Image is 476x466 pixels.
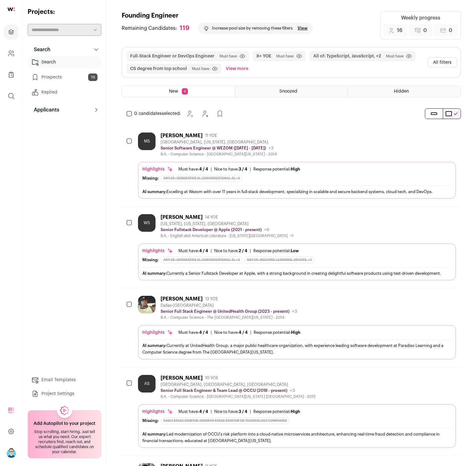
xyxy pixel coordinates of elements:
span: High [291,409,300,414]
div: B.A. - Computer Science - [GEOGRAPHIC_DATA][US_STATE] [GEOGRAPHIC_DATA] - 2015 [161,394,315,399]
a: Hidden [348,86,461,97]
span: New [169,89,178,94]
span: 11 YOE [205,133,217,138]
span: selected: [134,111,181,117]
div: Nice to have: [214,409,247,414]
span: AI summary: [142,271,167,275]
div: Must have: [178,409,208,414]
div: Missing: [142,418,159,423]
button: 8+ YOE [257,53,271,59]
div: Missing: [142,176,159,181]
div: Highlights [142,409,173,415]
button: View more [225,64,250,74]
span: 3 / 4 [239,167,247,171]
span: 0 [449,27,452,34]
div: AS [138,375,156,393]
div: [PERSON_NAME] [161,375,203,381]
span: +3 [268,146,274,150]
span: Must have [386,54,404,59]
div: 119 [180,24,189,32]
p: Applicants [30,106,59,114]
div: Response potential: [253,248,299,253]
div: Stop scrolling, start hiring. Just tell us what you need. Our expert recruiters find, reach out, ... [32,429,97,454]
span: Low [291,249,299,253]
img: 475f075d693b9a71f21b737080edc127ca374a42d3edba22696b4931feb6d599.jpg [138,296,156,313]
a: View [298,26,308,31]
span: Remaining Candidates: [122,24,177,32]
a: Email Templates [28,374,101,386]
span: 4 / 4 [199,330,208,334]
span: 14 YOE [205,215,218,220]
div: Led modernization of OCCU's risk platform into a cloud-native microservices architecture, enhanci... [142,431,452,444]
span: 0 [423,27,427,34]
p: Senior Full Stack Engineer @ UnitedHealth Group (2023 - present) [161,309,289,314]
span: 4 / 4 [239,330,248,334]
span: Must have [219,54,237,59]
a: Company and ATS Settings [4,46,19,61]
span: Hidden [394,89,409,94]
a: MS [PERSON_NAME] 11 YOE [GEOGRAPHIC_DATA], [US_STATE], [GEOGRAPHIC_DATA] Senior Software Engineer... [138,133,456,199]
span: AI summary: [142,432,167,436]
div: Any of: Generative AI, Conversational AI, +2 [161,257,242,263]
div: Response potential: [253,167,300,172]
div: MS [138,133,156,150]
a: Prospects16 [28,71,101,84]
a: [PERSON_NAME] 13 YOE Dallas-[GEOGRAPHIC_DATA] Senior Full Stack Engineer @ UnitedHealth Group (20... [138,296,456,359]
a: Company Lists [4,67,19,82]
span: 16 [397,27,402,34]
span: 8 [182,88,188,95]
span: 3 / 4 [239,409,247,414]
img: 18554173-medium_jpg [6,448,16,458]
ul: | | [178,167,300,172]
p: Senior Software Engineer @ WEZOM ([DATE] - [DATE]) [161,146,266,151]
h2: Projects: [28,8,101,16]
div: Missing: [142,257,159,263]
div: Highlights [142,329,173,336]
div: B.A. - Computer Science - The [GEOGRAPHIC_DATA][US_STATE] - 2014 [161,315,297,320]
span: Must have [192,66,209,71]
p: Senior Full Stack Engineer & Team Lead @ OCCU (2018 - present) [161,388,287,393]
a: Add Autopilot to your project Stop scrolling, start hiring. Just tell us what you need. Our exper... [28,410,101,458]
div: Any of: Generative AI, Conversational AI, +2 [161,175,242,182]
a: Projects [4,24,19,40]
div: Nice to have: [214,248,247,253]
span: +1 [290,234,294,238]
span: High [291,330,300,334]
h1: Founding Engineer [122,11,313,20]
button: Applicants [28,104,101,116]
ul: | | [178,409,300,414]
span: +3 [290,388,295,393]
div: Must have: [178,248,208,253]
div: B.A. - Computer Science - [GEOGRAPHIC_DATA][US_STATE] - 2014 [161,152,277,157]
span: 4 / 4 [199,167,208,171]
span: +3 [292,309,297,314]
div: Highlights [142,166,173,172]
div: Response potential: [253,409,300,414]
span: 0 candidates [134,111,162,116]
p: Senior Fullstack Developer @ Apple (2021 - present) [161,227,262,232]
div: Must have: [178,330,208,335]
div: B.A. - English and American Literature - [US_STATE][GEOGRAPHIC_DATA] [161,233,294,238]
a: WS [PERSON_NAME] 14 YOE [US_STATE], [US_STATE], [GEOGRAPHIC_DATA] Senior Fullstack Developer @ Ap... [138,214,456,280]
div: Currently a Senior Fullstack Developer at Apple, with a strong background in creating delightful ... [142,270,452,277]
h2: Add Autopilot to your project [34,420,95,427]
p: Increase pool size by removing these filters [212,26,293,31]
p: Search [30,46,50,53]
a: Replied [28,86,101,99]
div: Highlights [142,248,173,254]
button: Full-Stack Engineer or DevOps Engineer [130,53,214,59]
span: +6 [264,228,269,232]
a: Project Settings [28,387,101,400]
div: Weekly progress [401,14,440,22]
button: Open dropdown [6,448,16,458]
img: wellfound-shorthand-0d5821cbd27db2630d0214b213865d53afaa358527fdda9d0ea32b1df1b89c2c.svg [8,8,15,11]
div: [GEOGRAPHIC_DATA], [US_STATE], [GEOGRAPHIC_DATA] [161,140,277,145]
div: Excelling at Wezom with over 11 years in full-stack development, specializing in scalable and sec... [142,188,452,195]
div: Nice to have: [214,167,247,172]
div: Early Stage Startup, Growth Stage Startup or Technology Companies [161,417,289,424]
button: All of: TypeScript, JavaScript, +2 [313,53,381,59]
span: 10 YOE [205,376,218,381]
div: [PERSON_NAME] [161,296,203,302]
span: 2 / 4 [239,249,247,253]
span: Must have [276,54,294,59]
